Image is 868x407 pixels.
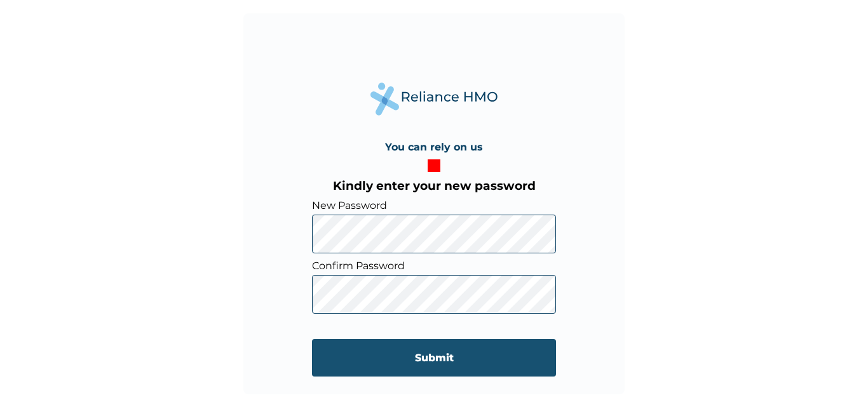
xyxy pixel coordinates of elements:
input: Submit [312,339,556,377]
img: Reliance Health's Logo [370,83,498,115]
h3: Kindly enter your new password [312,178,556,193]
label: New Password [312,199,556,211]
h4: You can rely on us [385,141,483,153]
label: Confirm Password [312,260,556,272]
